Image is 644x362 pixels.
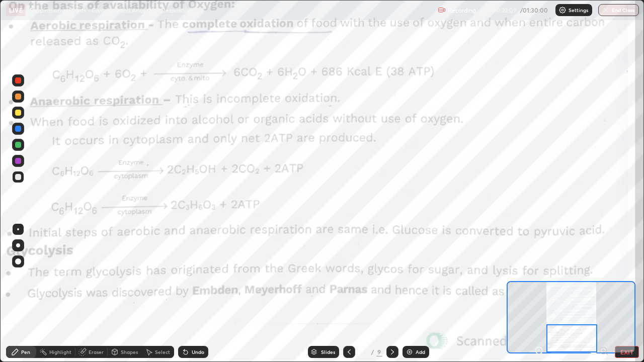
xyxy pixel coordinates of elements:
[359,349,369,355] div: 3
[602,6,610,14] img: end-class-cross
[9,6,23,14] p: LIVE
[448,7,476,14] p: Recording
[155,349,170,354] div: Select
[371,349,374,355] div: /
[121,349,138,354] div: Shapes
[89,349,104,354] div: Eraser
[558,6,567,14] img: class-settings-icons
[406,348,414,356] img: add-slide-button
[321,349,335,354] div: Slides
[598,4,639,16] button: End Class
[569,8,588,13] p: Settings
[615,346,639,358] button: EXIT
[376,347,382,356] div: 9
[21,349,30,354] div: Pen
[416,349,425,354] div: Add
[438,6,446,14] img: recording.375f2c34.svg
[49,349,71,354] div: Highlight
[30,6,193,14] p: Respiration in Plants - Glycolysis and Anaerobic Respiration
[192,349,204,354] div: Undo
